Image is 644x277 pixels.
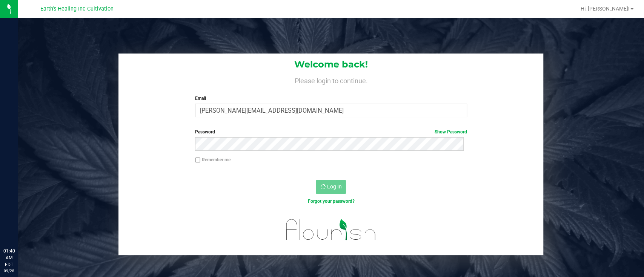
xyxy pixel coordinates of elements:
[316,180,346,194] button: Log In
[40,6,114,12] span: Earth's Healing Inc Cultivation
[195,158,200,163] input: Remember me
[118,60,543,69] h1: Welcome back!
[327,184,341,190] span: Log In
[195,156,231,163] label: Remember me
[3,248,15,268] p: 01:40 AM EDT
[307,199,354,204] a: Forgot your password?
[278,213,384,247] img: flourish_logo.svg
[118,75,543,84] h4: Please login to continue.
[195,95,467,102] label: Email
[195,129,215,135] span: Password
[3,268,15,274] p: 09/28
[435,129,467,135] a: Show Password
[581,6,630,12] span: Hi, [PERSON_NAME]!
